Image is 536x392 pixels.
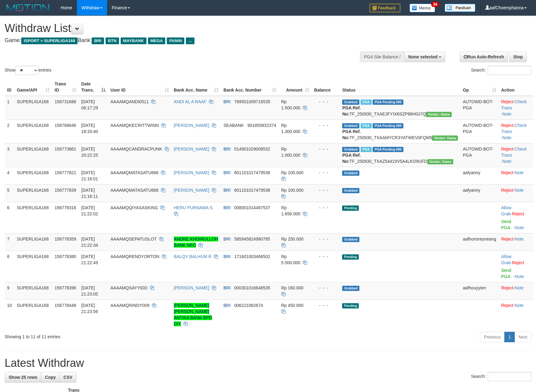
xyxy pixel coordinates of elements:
span: Marked by aafromsomean [361,100,371,105]
div: - - - [314,253,338,260]
span: AAAAMQRENDYORTON [110,254,159,259]
a: Check Trans [501,147,527,158]
span: AAAAMQSEPATUSLOT [110,237,157,241]
td: 3 [5,143,14,167]
span: Copy 000301016648535 to clipboard [234,285,270,290]
h1: Withdraw List [5,22,351,34]
span: 156778316 [55,205,76,210]
td: TF_250930_TXAZ54419V5A4LKO9UFD [340,143,460,167]
span: Pending [342,206,359,211]
span: Copy 601101017479538 to clipboard [234,188,270,193]
a: Copy [41,372,60,382]
a: ANDRE KHOIRULLOH BANK NEO [174,237,218,248]
span: Copy 171601003466502 to clipboard [234,254,270,259]
img: Button%20Memo.svg [410,4,435,12]
span: Rp 100.000 [281,170,303,175]
span: [DATE] 21:16:01 [81,170,98,181]
a: Note [515,225,524,230]
a: Allow Grab [501,254,511,265]
a: Note [502,135,512,140]
span: Pending [342,303,359,308]
span: Copy 585945824980785 to clipboard [234,237,270,241]
a: Next [514,332,531,342]
span: AAAAMQANDI0511 [110,99,149,104]
a: Note [514,285,524,290]
div: - - - [314,170,338,176]
a: Reject [501,99,514,104]
td: aafhouyyien [460,282,498,300]
td: TF_250930_TXAEJFYIX8SZP86HGI7Q [340,96,460,120]
a: Reject [501,123,514,128]
a: Check Trans [501,99,527,110]
span: Grabbed [342,188,359,193]
td: SUPERLIGA168 [14,251,52,282]
a: Reject [512,211,524,216]
div: - - - [314,236,338,242]
input: Search: [488,372,531,381]
a: Show 25 rows [5,372,41,382]
td: SUPERLIGA168 [14,233,52,251]
td: TF_250930_TXAAMYCR3YATWEV0FQM5 [340,120,460,143]
div: - - - [314,205,338,211]
span: 156777821 [55,170,76,175]
span: · [501,254,512,265]
a: Reject [501,147,514,151]
select: Showentries [15,66,38,75]
th: Status [340,78,460,96]
span: Rp 450.000 [281,303,303,308]
span: PGA Pending [373,123,403,128]
a: Note [502,159,512,164]
span: AAAAMQRINDY009 [110,303,150,308]
span: 156766646 [55,123,76,128]
span: ... [186,37,194,44]
th: Bank Acc. Number: activate to sort column ascending [221,78,278,96]
span: Copy 014901029008532 to clipboard [234,147,270,151]
span: Grabbed [342,100,359,105]
label: Search: [471,66,531,75]
td: AUTOWD-BOT-PGA [460,143,498,167]
span: Marked by aafheankoy [361,123,371,128]
td: · [499,233,533,251]
span: AAAAMQKECRITTWINN [110,123,159,128]
span: PGA Pending [373,100,403,105]
td: 8 [5,251,14,282]
a: Note [514,303,524,308]
span: Grabbed [342,171,359,176]
td: · · [499,96,533,120]
span: Copy 006221062674 to clipboard [234,303,263,308]
a: [PERSON_NAME] [174,188,209,193]
a: Send PGA [501,219,511,230]
a: Reject [512,260,524,265]
div: - - - [314,122,338,128]
span: BRI [223,188,230,193]
a: ANDI AL A RAAF [174,99,206,104]
a: Previous [480,332,505,342]
button: None selected [404,52,445,62]
a: HERU PURNAMA S [174,205,213,210]
a: Note [514,170,524,175]
a: Reject [501,188,514,193]
td: aafhonsreyneang [460,233,498,251]
span: CSV [63,375,72,380]
a: BALQY BALHUM R [174,254,212,259]
span: AAAAMQMATASATU666 [110,188,158,193]
a: Reject [501,170,514,175]
a: [PERSON_NAME] [174,123,209,128]
span: None selected [408,54,438,59]
label: Search: [471,372,531,381]
span: AAAAMQCANDRACPUNK [110,147,162,151]
span: Vendor URL: https://trx31.1velocity.biz [426,112,452,117]
span: [DATE] 21:22:34 [81,237,98,248]
span: AAAAMQQIYASASKING [110,205,158,210]
span: Rp 1.300.000 [281,123,300,134]
td: SUPERLIGA168 [14,96,52,120]
span: BTN [106,37,119,44]
span: 156777839 [55,188,76,193]
span: Copy 769501009716535 to clipboard [234,99,270,104]
div: - - - [314,302,338,308]
span: [DATE] 06:17:29 [81,99,98,110]
td: 7 [5,233,14,251]
td: · [499,184,533,202]
img: Feedback.jpg [370,4,400,12]
td: · · [499,120,533,143]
